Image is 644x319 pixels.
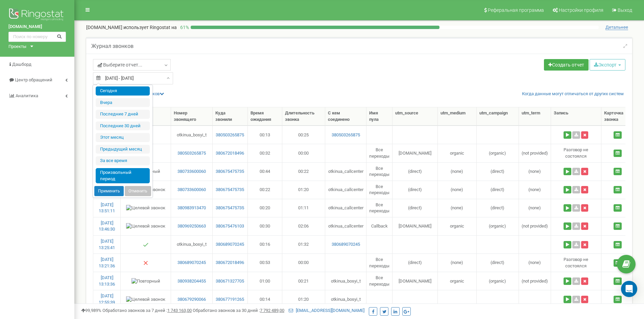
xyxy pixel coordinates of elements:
td: (none) [438,181,477,199]
a: [DATE] 13:46:30 [99,220,115,232]
td: (direct) [392,181,438,199]
a: 380672018496 [215,150,245,157]
a: [EMAIL_ADDRESS][DOMAIN_NAME] [289,308,364,313]
td: 00:53 [248,254,282,272]
a: [DATE] 12:55:39 [99,293,115,305]
td: 01:32 [282,235,325,254]
p: [DOMAIN_NAME] [86,24,177,31]
td: 00:22 [248,181,282,199]
button: Удалить запись [581,168,588,175]
td: (direct) [392,254,438,272]
a: 380675475735 [215,187,245,193]
a: Скачать [572,204,580,212]
th: Длительность звонка [282,107,325,126]
img: Целевой звонок [126,205,165,211]
td: Разговор не состоялся [551,144,601,162]
span: Реферальная программа [488,7,544,13]
th: utm_source [392,107,438,126]
td: (organic) [477,144,519,162]
td: 00:00 [282,144,325,162]
td: organic [438,272,477,290]
img: Целевой звонок [126,223,165,230]
a: 380503265875 [328,132,363,138]
span: Выход [618,7,632,13]
td: (none) [438,162,477,181]
span: Детальнее [605,25,628,30]
td: (direct) [392,162,438,181]
td: (direct) [477,254,519,272]
a: Скачать [572,296,580,303]
td: Все переходы [366,162,392,181]
div: Open Intercom Messenger [621,281,637,297]
li: Вчера [96,98,150,107]
td: Все переходы [366,254,392,272]
span: Обработано звонков за 7 дней : [102,308,192,313]
td: 00:16 [248,235,282,254]
u: 7 792 489,00 [260,308,284,313]
p: 61 % [177,24,191,31]
a: 380689070245 [174,260,209,266]
li: Произвольный период [96,168,150,183]
a: 380671327705 [215,278,245,285]
span: Обработано звонков за 30 дней : [193,308,284,313]
a: Скачать [572,277,580,285]
button: Удалить запись [581,222,588,230]
td: Все переходы [366,181,392,199]
span: использует Ringostat на [123,25,177,30]
a: Выберите отчет... [93,59,171,71]
td: [DOMAIN_NAME] [392,217,438,235]
a: 380503265875 [215,132,245,138]
td: (none) [519,199,551,217]
li: Последние 30 дней [96,122,150,131]
td: 00:25 [282,126,325,144]
td: (direct) [477,181,519,199]
button: Отменить [125,186,151,196]
th: Номер звонящего [171,107,212,126]
td: Все переходы [366,272,392,290]
td: 00:13 [248,126,282,144]
button: Удалить запись [581,131,588,139]
img: Нет ответа [143,260,148,266]
span: Центр обращений [15,77,52,82]
a: Скачать [572,241,580,248]
td: 00:00 [282,254,325,272]
td: (direct) [477,162,519,181]
td: otkinua_bosyi_t [171,126,212,144]
a: 380672018496 [215,260,245,266]
td: (none) [519,181,551,199]
a: Когда данные могут отличаться от других систем [522,91,624,97]
td: 00:22 [282,162,325,181]
td: (direct) [392,199,438,217]
img: Ringostat logo [8,7,66,24]
th: Время ожидания [248,107,282,126]
a: 380733600060 [174,168,209,175]
img: Отвечен [143,242,148,247]
td: (organic) [477,272,519,290]
button: Удалить запись [581,204,588,212]
td: [DOMAIN_NAME] [392,272,438,290]
li: Последние 7 дней [96,110,150,119]
span: 99,989% [81,308,101,313]
a: Скачать [572,222,580,230]
th: Запись [551,107,601,126]
th: utm_medium [438,107,477,126]
a: Скачать [572,168,580,175]
span: Выберите отчет... [97,61,142,68]
td: (not provided) [519,217,551,235]
h5: Журнал звонков [91,43,134,49]
a: 380675475735 [215,205,245,211]
th: utm_term [519,107,551,126]
img: Целевой звонок [126,296,165,303]
u: 1 743 163,00 [167,308,192,313]
td: otkinua_callcenter [325,162,366,181]
input: Поиск по номеру [8,32,66,42]
th: Карточка звонка [601,107,634,126]
th: Куда звонили [213,107,248,126]
a: 380675476103 [215,223,245,230]
td: organic [438,217,477,235]
li: За все время [96,156,150,165]
td: 00:14 [248,290,282,308]
a: 380503265875 [174,150,209,157]
a: [DOMAIN_NAME] [8,24,66,30]
td: otkinua_callcenter [325,217,366,235]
